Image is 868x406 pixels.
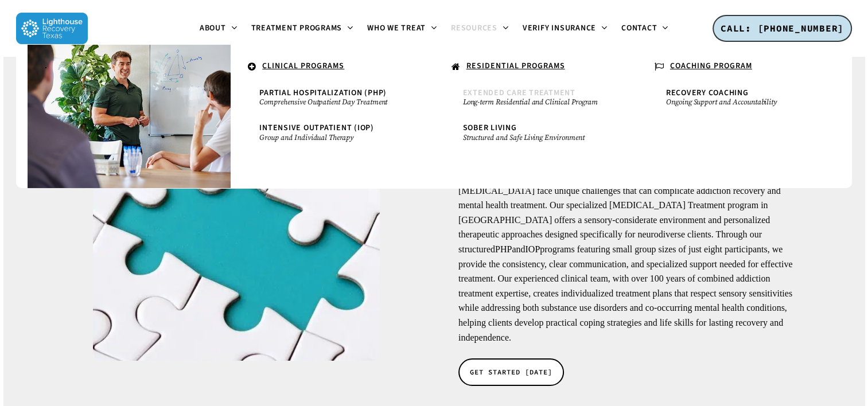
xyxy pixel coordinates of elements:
[367,22,426,34] span: Who We Treat
[259,97,405,107] small: Comprehensive Outpatient Day Treatment
[446,56,626,78] a: RESIDENTIAL PROGRAMS
[666,97,812,107] small: Ongoing Support and Accountability
[721,22,844,34] span: CALL: [PHONE_NUMBER]
[713,15,852,42] a: CALL: [PHONE_NUMBER]
[463,122,517,134] span: Sober Living
[463,133,609,142] small: Structured and Safe Living Environment
[457,118,614,147] a: Sober LivingStructured and Safe Living Environment
[193,24,244,33] a: About
[463,87,575,99] span: Extended Care Treatment
[244,24,361,33] a: Treatment Programs
[463,97,609,107] small: Long-term Residential and Clinical Program
[614,24,675,33] a: Contact
[666,87,749,99] span: Recovery Coaching
[523,22,596,34] span: Verify Insurance
[262,60,344,72] u: CLINICAL PROGRAMS
[458,169,805,345] p: At Lighthouse Recovery [US_STATE], we recognize that individuals with [MEDICAL_DATA] face unique ...
[360,24,444,33] a: Who We Treat
[444,24,516,33] a: Resources
[660,83,818,112] a: Recovery CoachingOngoing Support and Accountability
[93,74,380,361] img: Close-up texture of a white jigsaw puzzle in assembled state with missing elements forming a blue...
[254,83,411,112] a: Partial Hospitalization (PHP)Comprehensive Outpatient Day Treatment
[259,133,405,142] small: Group and Individual Therapy
[16,13,88,44] img: Lighthouse Recovery Texas
[457,83,614,112] a: Extended Care TreatmentLong-term Residential and Clinical Program
[242,56,422,78] a: CLINICAL PROGRAMS
[200,22,226,34] span: About
[45,60,48,72] span: .
[495,244,512,254] a: PHP
[649,56,829,78] a: COACHING PROGRAM
[259,122,374,134] span: Intensive Outpatient (IOP)
[621,22,657,34] span: Contact
[525,244,540,254] a: IOP
[259,87,387,99] span: Partial Hospitalization (PHP)
[470,366,552,378] span: GET STARTED [DATE]
[466,60,565,72] u: RESIDENTIAL PROGRAMS
[516,24,614,33] a: Verify Insurance
[670,60,752,72] u: COACHING PROGRAM
[251,22,342,34] span: Treatment Programs
[254,118,411,147] a: Intensive Outpatient (IOP)Group and Individual Therapy
[458,358,564,386] a: GET STARTED [DATE]
[451,22,497,34] span: Resources
[39,56,219,76] a: .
